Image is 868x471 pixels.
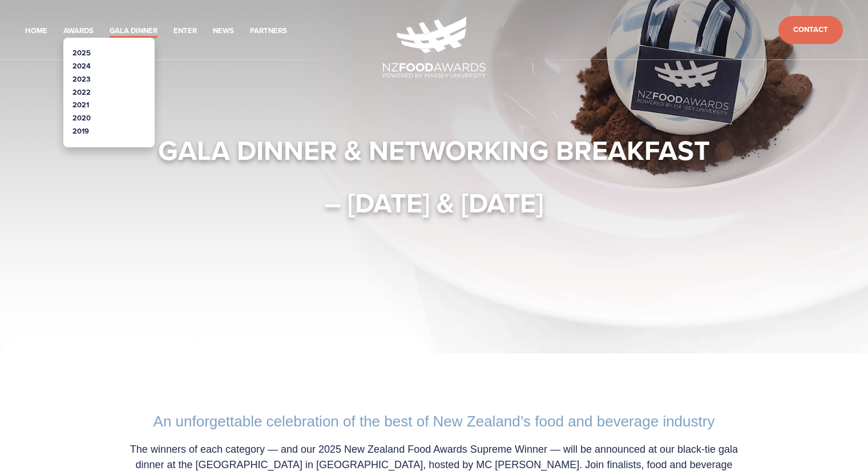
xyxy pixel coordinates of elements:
[72,126,89,136] a: 2019
[18,18,27,27] img: logo_orange.svg
[106,186,763,220] h1: – [DATE] & [DATE]
[18,30,27,39] img: website_grey.svg
[72,47,91,58] a: 2025
[72,99,89,110] a: 2021
[110,25,158,38] a: Gala Dinner
[114,66,123,75] img: tab_keywords_by_traffic_grey.svg
[25,25,47,38] a: Home
[213,25,234,38] a: News
[117,413,752,430] h2: An unforgettable celebration of the best of New Zealand’s food and beverage industry
[72,112,91,123] a: 2020
[173,25,197,38] a: Enter
[72,74,91,84] a: 2023
[72,87,91,98] a: 2022
[63,25,94,38] a: Awards
[30,30,126,39] div: Domain: [DOMAIN_NAME]
[43,67,102,75] div: Domain Overview
[72,61,91,71] a: 2024
[250,25,287,38] a: Partners
[31,66,40,75] img: tab_domain_overview_orange.svg
[32,18,56,27] div: v 4.0.24
[106,133,763,167] h1: Gala Dinner & Networking Breakfast
[126,67,192,75] div: Keywords by Traffic
[778,16,843,44] a: Contact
